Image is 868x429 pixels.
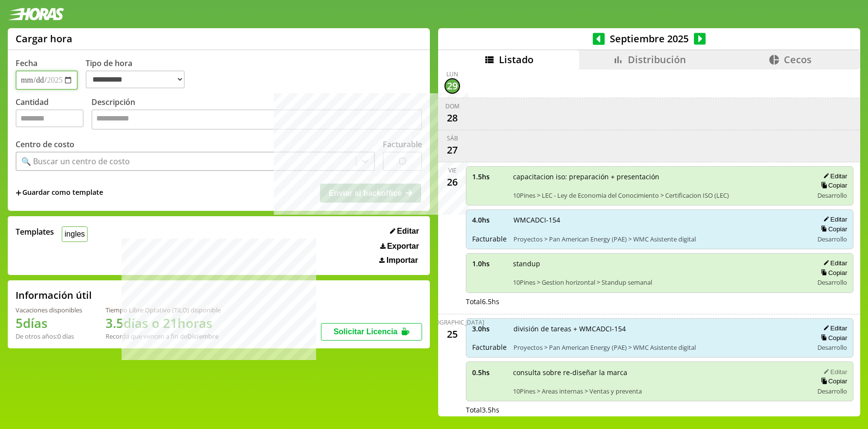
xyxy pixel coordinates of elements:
[514,235,806,243] span: Proyectos > Pan American Energy (PAE) > WMC Asistente digital
[784,53,812,66] span: Cecos
[514,215,806,224] span: WMCADCI-154
[86,70,185,88] select: Tipo de hora
[513,172,806,181] span: capacitacion iso: preparación + presentación
[448,166,457,174] div: vie
[820,215,847,223] button: Editar
[513,191,806,200] span: 10Pines > LEC - Ley de Economia del Conocimiento > Certificacion ISO (LEC)
[817,235,847,243] span: Desarrollo
[446,70,458,78] div: lun
[820,172,847,180] button: Editar
[16,139,74,150] label: Centro de costo
[513,368,806,377] span: consulta sobre re-diseñar la marca
[605,32,694,45] span: Septiembre 2025
[21,156,130,167] div: 🔍 Buscar un centro de costo
[499,53,533,66] span: Listado
[187,332,218,341] b: Diciembre
[472,259,506,268] span: 1.0 hs
[16,58,37,69] label: Fecha
[817,387,847,395] span: Desarrollo
[472,172,506,181] span: 1.5 hs
[513,278,806,287] span: 10Pines > Gestion horizontal > Standup semanal
[387,226,422,236] button: Editar
[466,297,853,306] div: Total 6.5 hs
[820,259,847,267] button: Editar
[16,32,72,45] h1: Cargar hora
[445,102,460,110] div: dom
[397,227,419,236] span: Editar
[514,324,806,333] span: división de tareas + WMCADCI-154
[383,139,422,150] label: Facturable
[16,332,82,341] div: De otros años: 0 días
[513,259,806,268] span: standup
[106,306,221,314] div: Tiempo Libre Optativo (TiLO) disponible
[818,377,847,385] button: Copiar
[444,142,460,158] div: 27
[16,109,84,127] input: Cantidad
[334,327,398,336] span: Solicitar Licencia
[628,53,686,66] span: Distribución
[91,109,422,130] textarea: Descripción
[106,314,221,332] h1: 3.5 días o 21 horas
[16,188,103,198] span: +Guardar como template
[472,234,507,243] span: Facturable
[513,387,806,395] span: 10Pines > Areas internas > Ventas y preventa
[16,97,91,132] label: Cantidad
[472,343,507,352] span: Facturable
[514,343,806,352] span: Proyectos > Pan American Energy (PAE) > WMC Asistente digital
[86,58,193,90] label: Tipo de hora
[447,134,458,142] div: sáb
[820,324,847,332] button: Editar
[818,334,847,342] button: Copiar
[466,405,853,414] div: Total 3.5 hs
[438,69,860,415] div: scrollable content
[818,225,847,233] button: Copiar
[321,323,422,341] button: Solicitar Licencia
[472,324,507,333] span: 3.0 hs
[16,226,54,237] span: Templates
[472,368,506,377] span: 0.5 hs
[16,306,82,314] div: Vacaciones disponibles
[444,78,460,94] div: 29
[16,314,82,332] h1: 5 días
[420,318,484,326] div: [DEMOGRAPHIC_DATA]
[106,332,221,341] div: Recordá que vencen a fin de
[444,174,460,190] div: 26
[387,242,419,251] span: Exportar
[387,256,418,265] span: Importar
[91,97,422,132] label: Descripción
[817,278,847,287] span: Desarrollo
[818,269,847,277] button: Copiar
[16,289,92,302] h2: Información útil
[444,326,460,342] div: 25
[820,368,847,376] button: Editar
[8,8,64,20] img: logotipo
[817,191,847,200] span: Desarrollo
[472,215,507,224] span: 4.0 hs
[377,241,422,251] button: Exportar
[62,226,88,241] button: ingles
[16,188,21,198] span: +
[444,110,460,126] div: 28
[817,343,847,352] span: Desarrollo
[818,181,847,189] button: Copiar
